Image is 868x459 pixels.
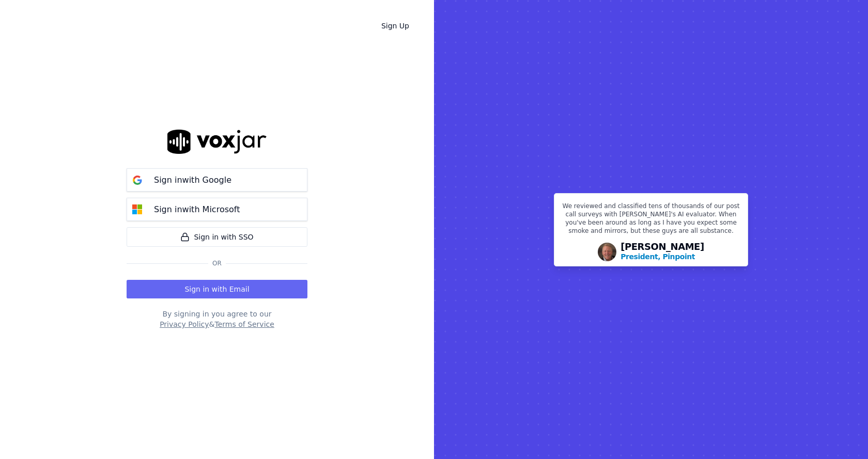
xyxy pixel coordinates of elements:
div: By signing in you agree to our & [127,309,307,329]
button: Privacy Policy [160,319,209,329]
p: Sign in with Google [154,174,231,186]
button: Sign inwith Microsoft [127,198,307,221]
p: Sign in with Microsoft [154,203,240,216]
p: President, Pinpoint [621,251,695,262]
a: Sign Up [373,17,417,35]
button: Sign inwith Google [127,168,307,192]
a: Sign in with SSO [127,227,307,247]
span: Or [208,259,226,267]
img: google Sign in button [127,170,148,191]
button: Terms of Service [214,319,274,329]
p: We reviewed and classified tens of thousands of our post call surveys with [PERSON_NAME]'s AI eva... [561,202,741,239]
div: [PERSON_NAME] [621,242,704,262]
button: Sign in with Email [127,280,307,298]
img: microsoft Sign in button [127,199,148,220]
img: logo [167,130,267,154]
img: Avatar [598,243,616,261]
